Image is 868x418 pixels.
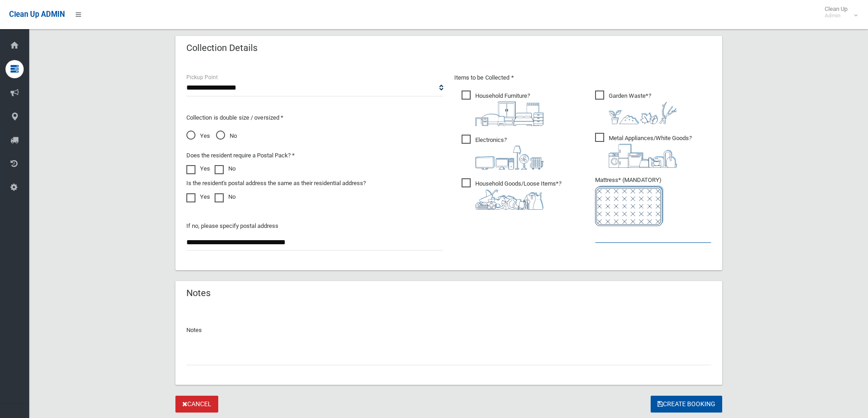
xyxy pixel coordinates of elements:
[186,191,210,202] label: Yes
[462,178,561,210] span: Household Goods/Loose Items*
[595,91,677,124] span: Garden Waste*
[820,5,857,19] span: Clean Up
[595,133,692,168] span: Metal Appliances/White Goods
[175,39,268,57] header: Collection Details
[186,221,278,232] label: If no, please specify postal address
[215,191,236,202] label: No
[186,178,366,189] label: Is the resident's postal address the same as their residential address?
[475,92,544,126] i: ?
[475,180,561,210] i: ?
[175,284,221,302] header: Notes
[475,136,544,170] i: ?
[216,131,237,141] span: No
[462,135,544,170] span: Electronics
[595,186,663,226] img: e7408bece873d2c1783593a074e5cb2f.png
[651,396,722,413] button: Create Booking
[609,135,692,168] i: ?
[609,92,677,124] i: ?
[609,144,677,168] img: 36c1b0289cb1767239cdd3de9e694f19.png
[186,112,443,123] p: Collection is double size / oversized *
[475,101,544,126] img: aa9efdbe659d29b613fca23ba79d85cb.png
[595,176,711,226] span: Mattress* (MANDATORY)
[175,396,218,413] a: Cancel
[475,146,544,170] img: 394712a680b73dbc3d2a6a3a7ffe5a07.png
[462,91,544,126] span: Household Furniture
[186,163,210,174] label: Yes
[609,101,677,124] img: 4fd8a5c772b2c999c83690221e5242e0.png
[9,10,65,19] span: Clean Up ADMIN
[215,163,236,174] label: No
[454,72,711,83] p: Items to be Collected *
[825,12,847,19] small: Admin
[186,131,210,141] span: Yes
[186,325,711,336] p: Notes
[475,189,544,210] img: b13cc3517677393f34c0a387616ef184.png
[186,150,295,161] label: Does the resident require a Postal Pack? *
